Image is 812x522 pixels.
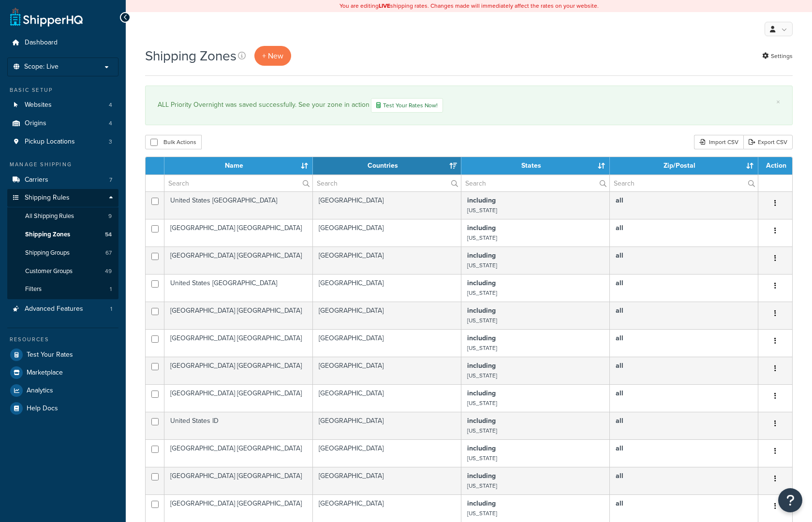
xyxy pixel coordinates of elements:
[25,176,48,184] span: Carriers
[164,439,313,467] td: [GEOGRAPHIC_DATA] [GEOGRAPHIC_DATA]
[25,101,52,109] span: Websites
[7,300,118,318] a: Advanced Features 1
[379,1,390,10] b: LIVE
[262,50,283,61] span: + New
[27,405,58,413] span: Help Docs
[7,133,118,151] li: Pickup Locations
[313,157,461,174] th: Countries: activate to sort column ascending
[616,250,623,261] b: all
[467,443,496,453] b: including
[7,244,118,262] a: Shipping Groups 67
[467,471,496,481] b: including
[7,207,118,225] li: All Shipping Rules
[467,454,497,463] small: [US_STATE]
[7,300,118,318] li: Advanced Features
[105,249,112,257] span: 67
[7,262,118,280] a: Customer Groups 49
[616,416,623,426] b: all
[467,261,497,270] small: [US_STATE]
[467,305,496,316] b: including
[7,160,118,169] div: Manage Shipping
[467,333,496,343] b: including
[105,231,112,239] span: 54
[7,96,118,114] a: Websites 4
[164,175,312,191] input: Search
[467,481,497,490] small: [US_STATE]
[25,212,74,220] span: All Shipping Rules
[616,471,623,481] b: all
[467,361,496,371] b: including
[158,98,780,113] div: ALL Priority Overnight was saved successfully. See your zone in action
[313,384,461,412] td: [GEOGRAPHIC_DATA]
[467,509,497,518] small: [US_STATE]
[616,305,623,316] b: all
[7,86,118,94] div: Basic Setup
[145,46,236,65] h1: Shipping Zones
[145,135,202,149] button: Bulk Actions
[313,329,461,357] td: [GEOGRAPHIC_DATA]
[7,115,118,132] a: Origins 4
[7,382,118,399] li: Analytics
[164,157,313,174] th: Name: activate to sort column ascending
[25,267,73,275] span: Customer Groups
[25,194,70,202] span: Shipping Rules
[616,443,623,453] b: all
[164,274,313,302] td: United States [GEOGRAPHIC_DATA]
[7,364,118,381] a: Marketplace
[7,207,118,225] a: All Shipping Rules 9
[467,371,497,380] small: [US_STATE]
[27,369,63,377] span: Marketplace
[7,189,118,207] a: Shipping Rules
[313,439,461,467] td: [GEOGRAPHIC_DATA]
[25,305,83,313] span: Advanced Features
[109,101,112,109] span: 4
[616,361,623,371] b: all
[164,329,313,357] td: [GEOGRAPHIC_DATA] [GEOGRAPHIC_DATA]
[25,138,75,146] span: Pickup Locations
[164,494,313,522] td: [GEOGRAPHIC_DATA] [GEOGRAPHIC_DATA]
[694,135,743,149] div: Import CSV
[7,346,118,363] a: Test Your Rates
[313,274,461,302] td: [GEOGRAPHIC_DATA]
[10,7,83,27] a: ShipperHQ Home
[7,189,118,299] li: Shipping Rules
[110,285,112,293] span: 1
[25,231,70,239] span: Shipping Zones
[7,115,118,132] li: Origins
[313,191,461,219] td: [GEOGRAPHIC_DATA]
[467,498,496,508] b: including
[616,388,623,398] b: all
[313,246,461,274] td: [GEOGRAPHIC_DATA]
[313,494,461,522] td: [GEOGRAPHIC_DATA]
[313,302,461,329] td: [GEOGRAPHIC_DATA]
[7,34,118,52] a: Dashboard
[164,191,313,219] td: United States [GEOGRAPHIC_DATA]
[108,212,112,220] span: 9
[758,157,792,174] th: Action
[461,175,609,191] input: Search
[109,138,112,146] span: 3
[467,278,496,288] b: including
[7,400,118,417] a: Help Docs
[467,233,497,242] small: [US_STATE]
[616,333,623,343] b: all
[467,223,496,233] b: including
[24,63,59,71] span: Scope: Live
[313,219,461,246] td: [GEOGRAPHIC_DATA]
[313,175,461,191] input: Search
[467,399,497,407] small: [US_STATE]
[164,412,313,439] td: United States ID
[25,119,46,128] span: Origins
[467,316,497,325] small: [US_STATE]
[27,351,73,359] span: Test Your Rates
[164,302,313,329] td: [GEOGRAPHIC_DATA] [GEOGRAPHIC_DATA]
[254,46,291,66] a: + New
[616,278,623,288] b: all
[313,357,461,384] td: [GEOGRAPHIC_DATA]
[616,498,623,508] b: all
[610,157,758,174] th: Zip/Postal: activate to sort column ascending
[7,280,118,298] li: Filters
